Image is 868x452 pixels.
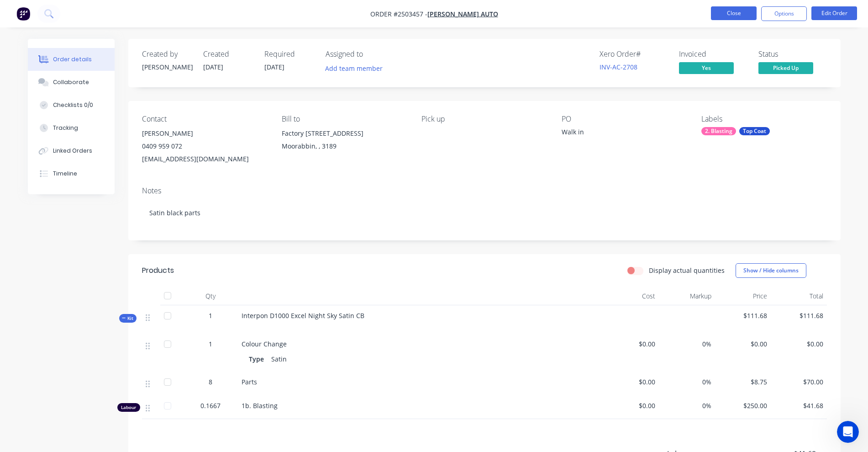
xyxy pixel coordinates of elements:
[774,377,823,387] span: $70.00
[142,50,192,58] div: Created by
[679,62,734,74] span: Yes
[562,115,687,123] div: PO
[663,377,711,387] span: 0%
[53,170,77,178] div: Timeline
[142,265,174,276] div: Products
[28,162,115,185] button: Timeline
[719,311,768,320] span: $111.68
[264,50,315,58] div: Required
[736,263,806,278] button: Show / Hide columns
[679,50,747,58] div: Invoiced
[183,287,238,305] div: Qty
[774,339,823,349] span: $0.00
[203,50,253,58] div: Created
[719,339,768,349] span: $0.00
[603,287,659,305] div: Cost
[28,48,115,71] button: Order details
[242,311,364,320] span: Interpon D1000 Excel Night Sky Satin CB
[774,311,823,320] span: $111.68
[268,352,290,366] div: Satin
[607,401,656,410] span: $0.00
[607,339,656,349] span: $0.00
[719,377,768,387] span: $8.75
[53,124,78,132] div: Tracking
[761,6,807,21] button: Options
[28,139,115,162] button: Linked Orders
[28,71,115,94] button: Collaborate
[649,266,725,275] label: Display actual quantities
[200,401,221,410] span: 0.1667
[701,127,736,135] div: 2. Blasting
[28,94,115,117] button: Checklists 0/0
[758,50,827,58] div: Status
[142,115,267,123] div: Contact
[53,78,89,86] div: Collaborate
[142,153,267,165] div: [EMAIL_ADDRESS][DOMAIN_NAME]
[249,352,268,366] div: Type
[421,115,547,123] div: Pick up
[320,62,387,74] button: Add team member
[659,287,715,305] div: Markup
[242,401,278,410] span: 1b. Blasting
[209,377,212,387] span: 8
[203,63,223,71] span: [DATE]
[282,115,407,123] div: Bill to
[264,63,284,71] span: [DATE]
[53,101,93,109] div: Checklists 0/0
[562,127,676,140] div: Walk in
[209,311,212,320] span: 1
[142,186,827,195] div: Notes
[663,401,711,410] span: 0%
[142,127,267,165] div: [PERSON_NAME]0409 959 072[EMAIL_ADDRESS][DOMAIN_NAME]
[119,314,137,323] div: Kit
[600,63,637,71] a: INV-AC-2708
[607,377,656,387] span: $0.00
[326,50,417,58] div: Assigned to
[739,127,770,135] div: Top Coat
[600,50,668,58] div: Xero Order #
[142,62,192,72] div: [PERSON_NAME]
[53,147,92,155] div: Linked Orders
[282,140,407,153] div: Moorabbin, , 3189
[142,199,827,227] div: Satin black parts
[719,401,768,410] span: $250.00
[28,117,115,139] button: Tracking
[16,7,30,21] img: Factory
[715,287,771,305] div: Price
[209,339,212,349] span: 1
[663,339,711,349] span: 0%
[142,140,267,153] div: 0409 959 072
[771,287,827,305] div: Total
[142,127,267,140] div: [PERSON_NAME]
[427,10,498,18] a: [PERSON_NAME] Auto
[758,62,813,76] button: Picked Up
[282,127,407,140] div: Factory [STREET_ADDRESS]
[370,10,427,18] span: Order #2503457 -
[242,340,287,348] span: Colour Change
[711,6,757,20] button: Close
[774,401,823,410] span: $41.68
[122,315,134,322] span: Kit
[811,6,857,20] button: Edit Order
[53,55,92,64] div: Order details
[758,62,813,74] span: Picked Up
[837,421,859,443] iframe: Intercom live chat
[117,403,140,412] div: Labour
[242,378,257,386] span: Parts
[326,62,388,74] button: Add team member
[701,115,826,123] div: Labels
[282,127,407,156] div: Factory [STREET_ADDRESS]Moorabbin, , 3189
